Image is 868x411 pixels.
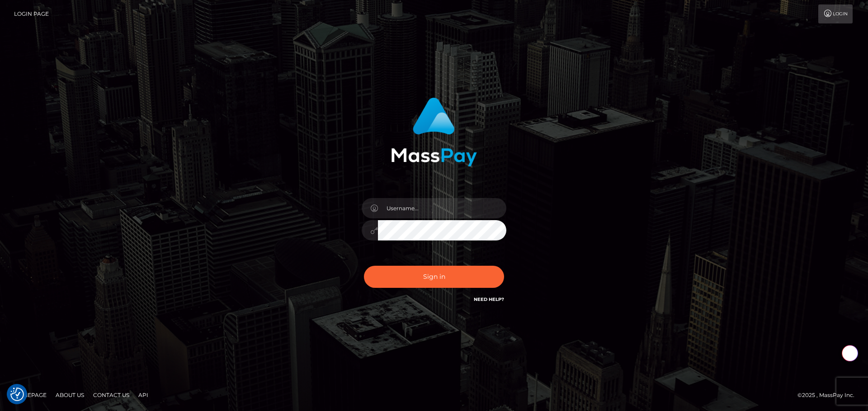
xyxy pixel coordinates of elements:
a: Homepage [10,388,50,402]
img: MassPay Login [391,97,477,166]
img: Revisit consent button [10,388,24,401]
button: Consent Preferences [10,388,24,401]
a: Need Help? [474,296,504,302]
a: Login [818,5,853,23]
a: Contact Us [90,388,133,402]
input: Username... [378,198,506,218]
button: Sign in [364,266,504,288]
a: Login Page [14,5,49,23]
a: About Us [52,388,88,402]
a: API [135,388,152,402]
div: © 2025 , MassPay Inc. [797,390,861,400]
